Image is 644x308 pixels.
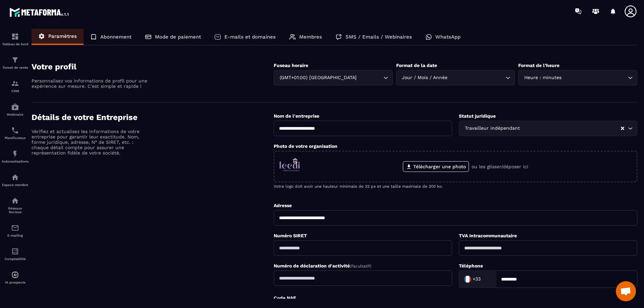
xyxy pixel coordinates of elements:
[2,281,29,284] p: IA prospects
[11,150,19,158] img: automations
[345,34,412,40] p: SMS / Emails / Webinaires
[274,113,319,119] label: Nom de l'entreprise
[32,129,149,156] p: Vérifiez et actualisez les informations de votre entreprise pour garantir leur exactitude. Nom, f...
[11,173,19,181] img: automations
[100,34,131,40] p: Abonnement
[518,63,559,68] label: Format de l’heure
[473,276,481,283] span: +33
[278,74,358,81] span: (GMT+01:00) [GEOGRAPHIC_DATA]
[459,121,637,136] div: Search for option
[463,125,521,132] span: Travailleur indépendant
[155,34,201,40] p: Mode de paiement
[274,263,371,268] label: Numéro de déclaration d'activité
[449,74,504,81] input: Search for option
[2,27,29,51] a: formationformationTableau de bord
[32,62,274,71] h4: Votre profil
[274,233,307,238] label: Numéro SIRET
[2,89,29,93] p: CRM
[563,74,626,81] input: Search for option
[2,160,29,163] p: Automatisations
[2,74,29,98] a: formationformationCRM
[459,113,496,119] label: Statut juridique
[274,70,393,85] div: Search for option
[11,56,19,64] img: formation
[523,74,563,81] span: Heure : minutes
[11,197,19,205] img: social-network
[2,257,29,261] p: Comptabilité
[274,184,637,189] p: Votre logo doit avoir une hauteur minimale de 32 px et une taille maximale de 300 ko.
[32,78,149,89] p: Personnalisez vos informations de profil pour une expérience sur mesure. C'est simple et rapide !
[521,125,620,132] input: Search for option
[2,145,29,168] a: automationsautomationsAutomatisations
[11,79,19,87] img: formation
[403,161,469,172] label: Télécharger une photo
[2,219,29,242] a: emailemailE-mailing
[2,98,29,121] a: automationsautomationsWebinaire
[11,126,19,134] img: scheduler
[9,6,70,18] img: logo
[11,33,19,41] img: formation
[48,33,77,39] p: Paramètres
[2,168,29,192] a: automationsautomationsEspace membre
[459,270,496,288] div: Search for option
[299,34,322,40] p: Membres
[396,70,515,85] div: Search for option
[2,192,29,219] a: social-networksocial-networkRéseaux Sociaux
[274,63,308,68] label: Fuseau horaire
[459,263,483,268] label: Téléphone
[11,247,19,255] img: accountant
[472,164,528,169] p: ou les glisser/déposer ici
[2,121,29,145] a: schedulerschedulerPlanificateur
[11,103,19,111] img: automations
[459,233,517,238] label: TVA Intracommunautaire
[274,203,292,208] label: Adresse
[274,295,296,301] label: Code NAF
[2,113,29,116] p: Webinaire
[358,74,382,81] input: Search for option
[2,42,29,46] p: Tableau de bord
[616,281,636,301] a: Ouvrir le chat
[274,143,337,149] label: Photo de votre organisation
[518,70,637,85] div: Search for option
[11,271,19,279] img: automations
[461,272,474,286] img: Country Flag
[32,113,274,122] h4: Détails de votre Entreprise
[2,234,29,237] p: E-mailing
[350,264,371,268] span: (Facultatif)
[621,126,624,131] button: Clear Selected
[11,224,19,232] img: email
[2,51,29,74] a: formationformationTunnel de vente
[2,242,29,266] a: accountantaccountantComptabilité
[435,34,461,40] p: WhatsApp
[2,183,29,187] p: Espace membre
[2,206,29,214] p: Réseaux Sociaux
[482,274,489,284] input: Search for option
[400,74,449,81] span: Jour / Mois / Année
[2,136,29,140] p: Planificateur
[224,34,276,40] p: E-mails et domaines
[2,66,29,69] p: Tunnel de vente
[396,63,437,68] label: Format de la date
